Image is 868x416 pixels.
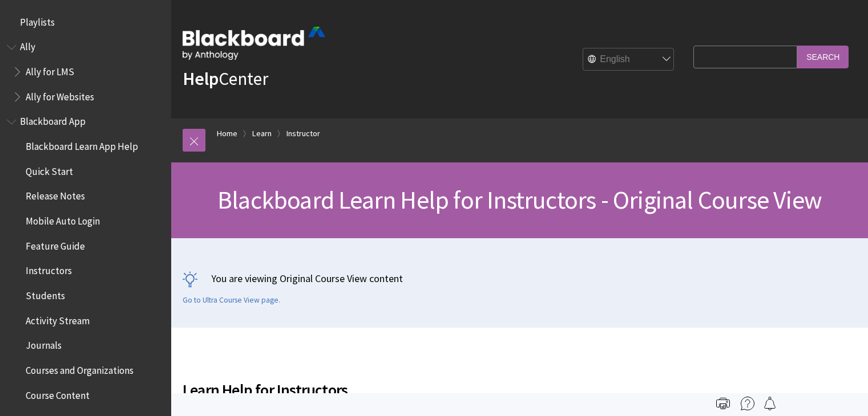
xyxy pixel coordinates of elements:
span: Activity Stream [26,311,90,327]
a: Go to Ultra Course View page. [183,295,280,305]
span: Blackboard Learn App Help [26,137,138,152]
img: Follow this page [763,397,777,410]
nav: Book outline for Playlists [7,13,164,32]
span: Instructors [26,262,72,277]
select: Site Language Selector [583,48,675,71]
span: Playlists [20,13,55,28]
span: Ally for Websites [26,87,94,103]
a: HelpCenter [183,67,268,90]
span: Blackboard Learn Help for Instructors - Original Course View [217,184,822,215]
a: Learn [252,127,272,141]
img: Blackboard by Anthology [183,27,325,60]
img: More help [741,397,754,410]
span: Blackboard App [20,112,86,128]
span: Journals [26,336,62,352]
span: Mobile Auto Login [26,211,100,227]
span: Course Content [26,386,90,401]
input: Search [797,46,849,68]
a: Instructor [286,127,320,141]
a: Home [217,127,237,141]
span: Courses and Organizations [26,361,134,376]
span: Ally for LMS [26,62,74,78]
span: Students [26,286,65,301]
img: Print [716,397,730,410]
nav: Book outline for Anthology Ally Help [7,38,164,107]
span: Ally [20,38,35,53]
span: Quick Start [26,162,73,177]
span: Release Notes [26,187,85,202]
span: Learn Help for Instructors [183,378,688,402]
span: Feature Guide [26,236,85,252]
strong: Help [183,67,219,90]
p: You are viewing Original Course View content [183,271,857,286]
